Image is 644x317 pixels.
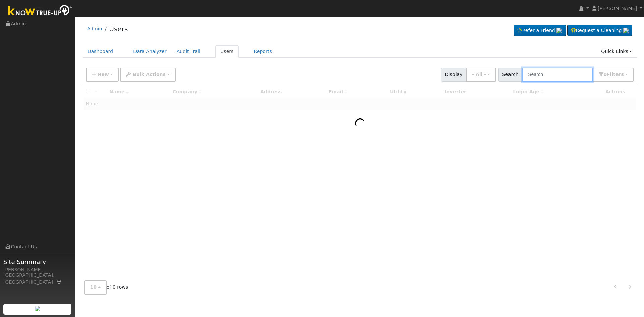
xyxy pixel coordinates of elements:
[172,45,205,58] a: Audit Trail
[35,306,40,311] img: retrieve
[3,266,72,273] div: [PERSON_NAME]
[522,68,593,82] input: Search
[593,68,634,82] button: 0Filters
[132,72,166,77] span: Bulk Actions
[5,4,75,19] img: Know True-Up
[596,45,637,58] a: Quick Links
[83,45,118,58] a: Dashboard
[56,279,62,285] a: Map
[86,68,119,82] button: New
[109,25,128,33] a: Users
[84,280,128,294] span: of 0 rows
[120,68,175,82] button: Bulk Actions
[3,257,72,266] span: Site Summary
[567,25,632,36] a: Request a Cleaning
[90,284,97,290] span: 10
[607,72,624,77] span: Filter
[128,45,172,58] a: Data Analyzer
[87,26,102,31] a: Admin
[3,272,72,286] div: [GEOGRAPHIC_DATA], [GEOGRAPHIC_DATA]
[556,28,562,33] img: retrieve
[84,280,107,294] button: 10
[598,6,637,11] span: [PERSON_NAME]
[215,45,239,58] a: Users
[466,68,496,82] button: - All -
[623,28,629,33] img: retrieve
[514,25,566,36] a: Refer a Friend
[621,72,624,77] span: s
[97,72,109,77] span: New
[498,68,522,82] span: Search
[441,68,466,82] span: Display
[249,45,277,58] a: Reports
